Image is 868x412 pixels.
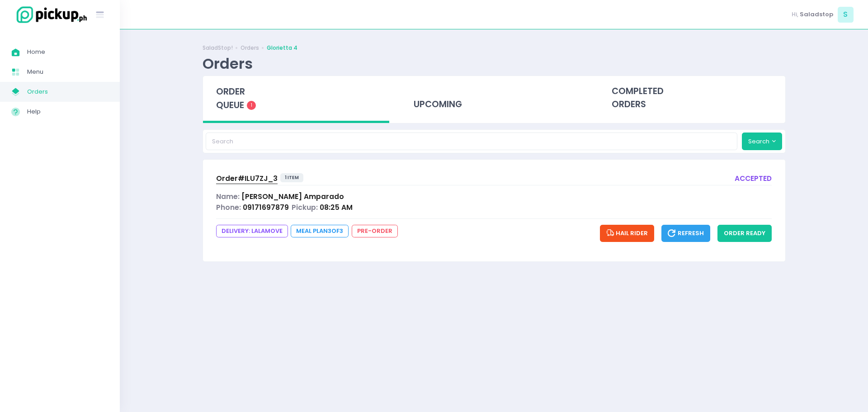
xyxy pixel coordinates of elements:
span: order queue [216,85,245,111]
span: 1 [247,101,256,110]
span: 09171697879 [243,203,289,212]
span: Name: [216,192,240,201]
span: Hail Rider [606,229,648,237]
a: Order#ILU7ZJ_3 [216,173,278,185]
img: logo [11,5,88,24]
button: Refresh [661,225,710,242]
span: Menu [27,66,108,78]
span: Refresh [668,229,704,237]
div: Orders [203,55,253,72]
div: upcoming [401,76,587,120]
span: Phone: [216,203,241,212]
span: 08:25 AM [320,203,353,212]
span: Orders [27,86,108,98]
span: Order# ILU7ZJ_3 [216,174,278,183]
span: S [838,7,854,23]
span: [PERSON_NAME] Amparado [241,192,344,201]
span: DELIVERY: lalamove [216,225,288,237]
span: 1 item [280,173,303,182]
span: pre-order [352,225,398,237]
a: Glorietta 4 [267,44,297,52]
button: Hail Rider [600,225,655,242]
div: accepted [735,173,772,185]
button: order ready [717,225,772,242]
span: Help [27,106,108,118]
span: Hi, [792,10,798,19]
span: Home [27,46,108,58]
span: Meal Plan 3 of 3 [291,225,349,237]
button: Search [742,133,783,150]
a: Orders [241,44,259,52]
div: completed orders [599,76,785,120]
span: Pickup: [292,203,318,212]
span: Saladstop [800,10,833,19]
input: Search [206,133,737,150]
a: SaladStop! [203,44,233,52]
